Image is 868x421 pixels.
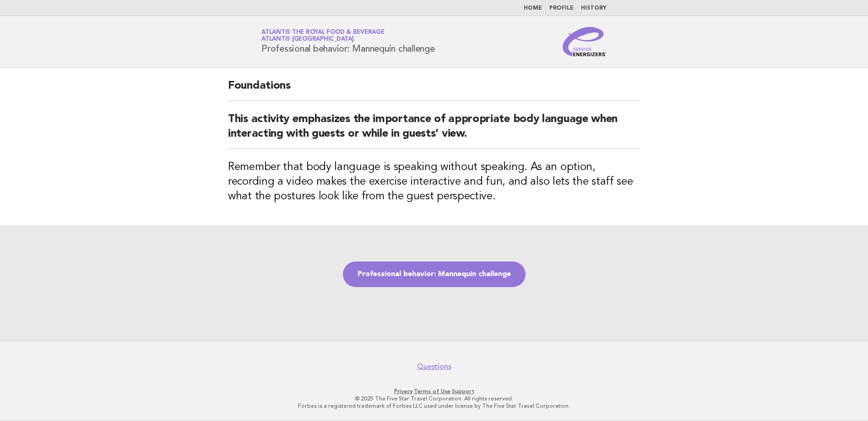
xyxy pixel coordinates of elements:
a: Questions [417,362,451,371]
p: Forbes is a registered trademark of Forbes LLC used under license by The Five Star Travel Corpora... [154,402,714,410]
h2: Foundations [228,79,640,101]
a: History [581,5,607,11]
p: · · [154,388,714,395]
a: Terms of Use [414,388,450,394]
span: Atlantis [GEOGRAPHIC_DATA] [261,37,354,43]
h3: Remember that body language is speaking without speaking. As an option, recording a video makes t... [228,160,640,204]
h1: Professional behavior: Mannequin challenge [261,30,435,53]
a: Support [452,388,474,394]
p: © 2025 The Five Star Travel Corporation. All rights reserved. [154,395,714,402]
a: Home [524,5,542,11]
h2: This activity emphasizes the importance of appropriate body language when interacting with guests... [228,112,640,149]
a: Profile [549,5,574,11]
a: Privacy [394,388,412,394]
a: Atlantis the Royal Food & BeverageAtlantis [GEOGRAPHIC_DATA] [261,29,385,42]
a: Professional behavior: Mannequin challenge [343,261,526,287]
img: Service Energizers [563,27,607,56]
